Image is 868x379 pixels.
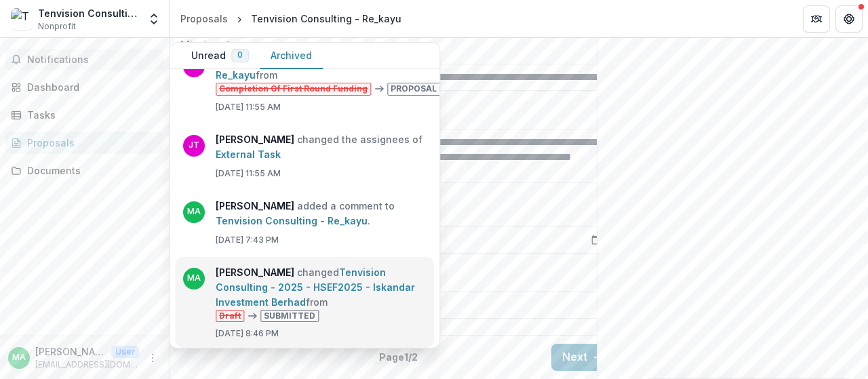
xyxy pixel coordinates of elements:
span: 0 [237,50,243,60]
div: Dashboard [27,80,153,94]
a: Tasks [5,104,163,126]
a: External Task [216,148,281,160]
button: Notifications [5,49,163,71]
div: Documents [27,163,153,178]
div: Proposals [180,12,228,26]
p: changed from [216,53,476,96]
button: Unread [180,43,260,69]
a: Tenvision Consulting - Re_kayu [216,215,368,226]
span: Notifications [27,54,158,66]
button: More [144,350,161,366]
div: Proposals [27,136,153,150]
div: Tasks [27,108,153,122]
a: Tenvision Consulting - Re_kayu [216,54,448,81]
p: changed from [216,265,426,323]
button: Partners [803,5,830,33]
a: Dashboard [5,76,163,98]
p: Page 1 / 2 [379,350,418,364]
a: Documents [5,159,163,182]
a: Proposals [175,9,233,28]
p: changed the assignees of [216,132,426,162]
button: Get Help [835,5,863,33]
button: Next [551,344,614,371]
div: Mohd Faizal Bin Ayob [12,353,26,362]
p: [PERSON_NAME] [35,344,106,359]
button: Archived [260,43,323,69]
span: Nonprofit [38,20,76,33]
div: Tenvision Consulting [38,6,139,20]
p: User [111,346,139,358]
button: Open entity switcher [144,5,163,33]
div: Tenvision Consulting - Re_kayu [251,12,401,26]
a: Tenvision Consulting - 2025 - HSEF2025 - Iskandar Investment Berhad [216,266,415,308]
p: added a comment to . [216,199,426,228]
a: Proposals [5,132,163,154]
p: [EMAIL_ADDRESS][DOMAIN_NAME] [35,359,139,371]
nav: breadcrumb [175,9,407,28]
img: Tenvision Consulting [11,8,33,30]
